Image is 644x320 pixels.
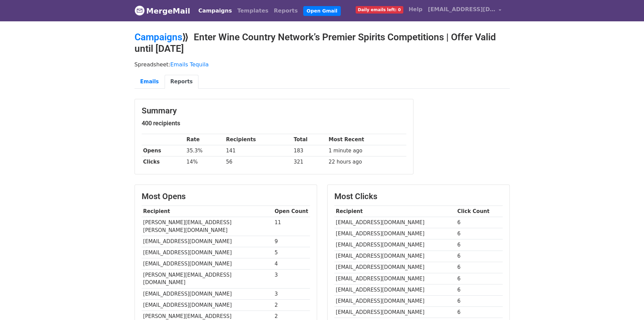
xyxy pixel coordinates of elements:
td: [EMAIL_ADDRESS][DOMAIN_NAME] [334,228,456,239]
th: Recipients [224,134,292,145]
a: Campaigns [196,4,235,18]
h5: 400 recipients [142,120,406,127]
td: [EMAIL_ADDRESS][DOMAIN_NAME] [142,288,273,299]
iframe: Chat Widget [610,287,644,320]
td: 56 [224,156,292,168]
td: 22 hours ago [327,156,406,168]
td: 6 [456,307,503,318]
td: 1 minute ago [327,145,406,156]
td: [PERSON_NAME][EMAIL_ADDRESS][DOMAIN_NAME] [142,270,273,289]
td: 6 [456,262,503,273]
td: 11 [273,217,310,236]
td: [EMAIL_ADDRESS][DOMAIN_NAME] [142,258,273,270]
th: Total [292,134,327,145]
td: 6 [456,273,503,284]
td: 3 [273,288,310,299]
td: [EMAIL_ADDRESS][DOMAIN_NAME] [334,307,456,318]
a: Reports [271,4,301,18]
td: [EMAIL_ADDRESS][DOMAIN_NAME] [142,236,273,247]
td: 5 [273,247,310,258]
td: 6 [456,295,503,306]
span: [EMAIL_ADDRESS][DOMAIN_NAME] [428,5,496,14]
a: MergeMail [135,4,190,18]
th: Opens [142,145,185,156]
th: Clicks [142,156,185,168]
td: 3 [273,270,310,289]
td: [EMAIL_ADDRESS][DOMAIN_NAME] [334,251,456,262]
td: [EMAIL_ADDRESS][DOMAIN_NAME] [334,295,456,306]
h3: Most Clicks [334,192,503,201]
td: [EMAIL_ADDRESS][DOMAIN_NAME] [334,284,456,295]
th: Most Recent [327,134,406,145]
td: 6 [456,251,503,262]
a: Help [406,3,425,16]
h3: Summary [142,106,406,116]
th: Recipient [142,206,273,217]
a: [EMAIL_ADDRESS][DOMAIN_NAME] [425,3,504,19]
a: Emails [135,75,165,89]
th: Click Count [456,206,503,217]
p: Spreadsheet: [135,61,510,68]
a: Templates [235,4,271,18]
td: [EMAIL_ADDRESS][DOMAIN_NAME] [334,239,456,251]
td: [EMAIL_ADDRESS][DOMAIN_NAME] [142,247,273,258]
td: 4 [273,258,310,270]
td: 6 [456,284,503,295]
td: [EMAIL_ADDRESS][DOMAIN_NAME] [334,217,456,228]
td: 141 [224,145,292,156]
td: 14% [185,156,224,168]
th: Open Count [273,206,310,217]
a: Daily emails left: 0 [353,3,406,16]
td: 321 [292,156,327,168]
a: Reports [165,75,198,89]
td: 6 [456,217,503,228]
span: Daily emails left: 0 [356,6,403,14]
td: [PERSON_NAME][EMAIL_ADDRESS][PERSON_NAME][DOMAIN_NAME] [142,217,273,236]
h3: Most Opens [142,192,310,201]
td: 2 [273,299,310,311]
a: Campaigns [135,31,182,43]
td: 6 [456,239,503,251]
th: Recipient [334,206,456,217]
td: [EMAIL_ADDRESS][DOMAIN_NAME] [142,299,273,311]
h2: ⟫ Enter Wine Country Network’s Premier Spirits Competitions | Offer Valid until [DATE] [135,31,510,54]
td: 6 [456,228,503,239]
img: MergeMail logo [135,5,145,16]
td: 9 [273,236,310,247]
a: Open Gmail [303,6,341,16]
td: [EMAIL_ADDRESS][DOMAIN_NAME] [334,273,456,284]
td: 35.3% [185,145,224,156]
th: Rate [185,134,224,145]
td: 183 [292,145,327,156]
td: [EMAIL_ADDRESS][DOMAIN_NAME] [334,262,456,273]
a: Emails Tequila [170,61,209,68]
